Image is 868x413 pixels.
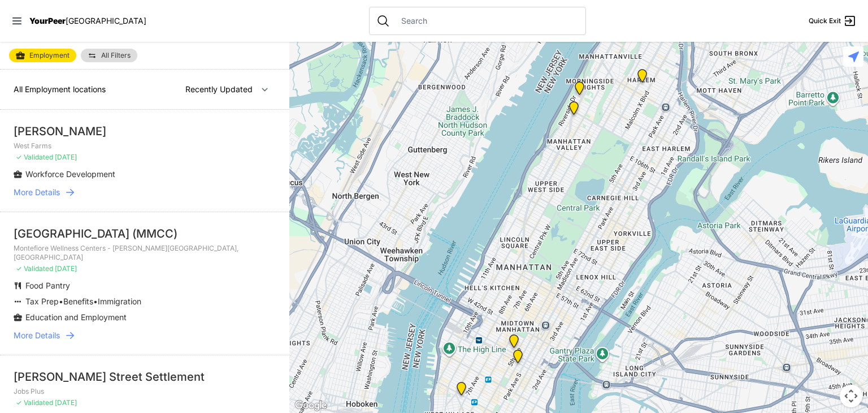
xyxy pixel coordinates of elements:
[29,51,70,60] span: Employment
[16,398,53,407] span: ✓ Validated
[809,16,841,25] span: Quick Exit
[29,18,146,24] a: YourPeer[GEOGRAPHIC_DATA]
[25,281,70,290] span: Food Pantry
[16,153,53,161] span: ✓ Validated
[14,226,276,242] div: [GEOGRAPHIC_DATA] (MMCC)
[59,296,63,306] span: •
[14,369,276,385] div: [PERSON_NAME] Street Settlement
[14,244,276,262] p: Montefiore Wellness Centers - [PERSON_NAME][GEOGRAPHIC_DATA], [GEOGRAPHIC_DATA]
[55,398,77,407] span: [DATE]
[14,387,276,396] p: Jobs Plus
[29,16,66,25] span: YourPeer
[25,296,59,306] span: Tax Prep
[55,153,77,161] span: [DATE]
[14,123,276,139] div: [PERSON_NAME]
[66,16,146,25] span: [GEOGRAPHIC_DATA]
[25,169,115,179] span: Workforce Development
[9,49,76,62] a: Employment
[14,84,106,94] span: All Employment locations
[635,69,649,87] div: Oberia Dempsey Multi Services Center
[14,187,276,198] a: More Details
[93,296,98,306] span: •
[511,350,525,368] div: Greater New York City
[394,15,579,27] input: Search
[14,330,276,341] a: More Details
[567,101,581,119] div: Clinical Headquarters
[101,52,131,59] span: All Filters
[292,398,329,413] img: Google
[840,385,862,407] button: Map camera controls
[55,264,77,273] span: [DATE]
[81,49,137,62] a: All Filters
[809,14,857,28] a: Quick Exit
[63,296,93,306] span: Benefits
[292,398,329,413] a: Open this area in Google Maps (opens a new window)
[16,264,53,273] span: ✓ Validated
[98,296,141,306] span: Immigration
[25,312,127,322] span: Education and Employment
[14,330,60,341] span: More Details
[454,382,468,400] div: The Center, Main Building
[14,187,60,198] span: More Details
[14,141,276,150] p: West Farms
